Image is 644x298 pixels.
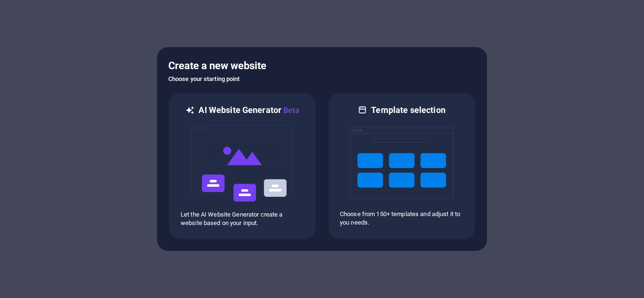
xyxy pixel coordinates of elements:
[198,105,299,116] h6: AI Website Generator
[281,106,299,115] span: Beta
[371,105,445,116] h6: Template selection
[168,73,476,85] h6: Choose your starting point
[181,210,304,227] p: Let the AI Website Generator create a website based on your input.
[168,58,476,73] h5: Create a new website
[340,210,463,227] p: Choose from 150+ templates and adjust it to you needs.
[168,92,316,240] div: AI Website GeneratorBetaaiLet the AI Website Generator create a website based on your input.
[190,116,294,210] img: ai
[328,92,476,240] div: Template selectionChoose from 150+ templates and adjust it to you needs.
